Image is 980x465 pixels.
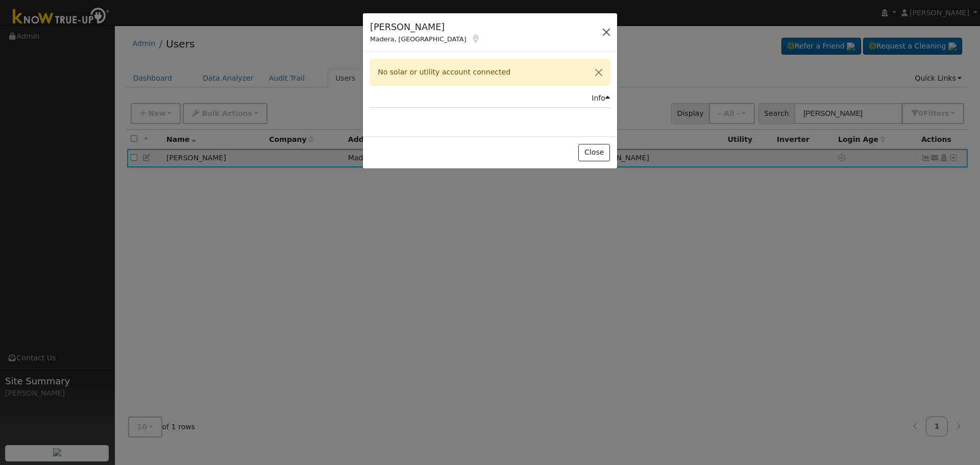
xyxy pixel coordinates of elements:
[472,35,481,43] a: Map
[588,60,609,85] button: Close
[370,59,610,85] div: No solar or utility account connected
[370,35,467,43] span: Madera, [GEOGRAPHIC_DATA]
[578,144,609,161] button: Close
[370,20,480,34] h5: [PERSON_NAME]
[592,93,610,104] div: Info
